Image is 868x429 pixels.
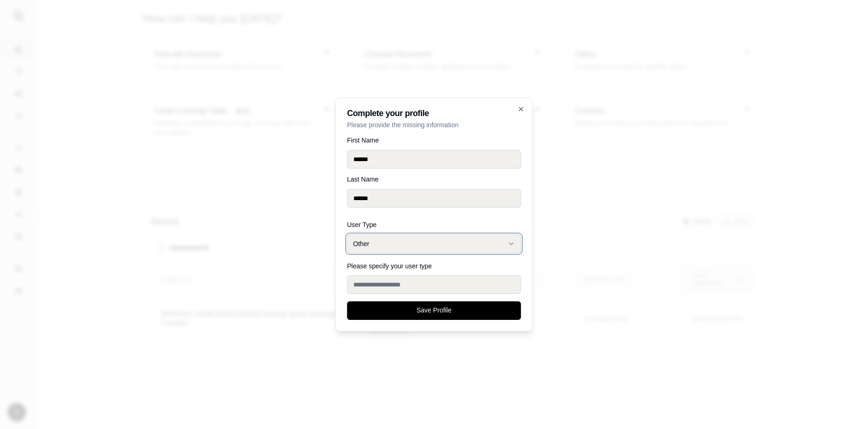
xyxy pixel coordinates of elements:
[347,176,521,182] label: Last Name
[347,120,521,130] p: Please provide the missing information
[347,301,521,320] button: Save Profile
[347,137,521,143] label: First Name
[347,262,432,270] label: Please specify your user type
[347,221,521,228] label: User Type
[347,109,521,117] h2: Complete your profile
